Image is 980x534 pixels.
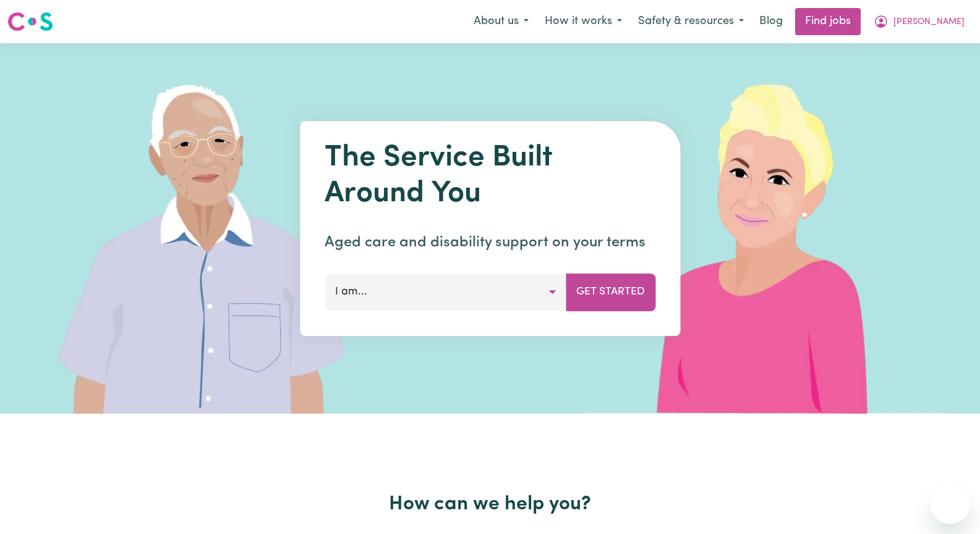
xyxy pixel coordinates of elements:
[90,493,891,516] h2: How can we help you?
[630,9,752,35] button: Safety & resources
[325,232,655,254] p: Aged care and disability support on your terms
[866,9,973,35] button: My Account
[466,9,537,35] button: About us
[795,8,861,35] a: Find jobs
[752,8,790,35] a: Blog
[537,9,630,35] button: How it works
[325,273,566,311] button: I am...
[566,273,655,311] button: Get Started
[7,7,53,36] a: Careseekers logo
[325,141,655,212] h1: The Service Built Around You
[893,15,965,29] span: [PERSON_NAME]
[931,485,970,524] iframe: Button to launch messaging window
[7,10,53,33] img: Careseekers logo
